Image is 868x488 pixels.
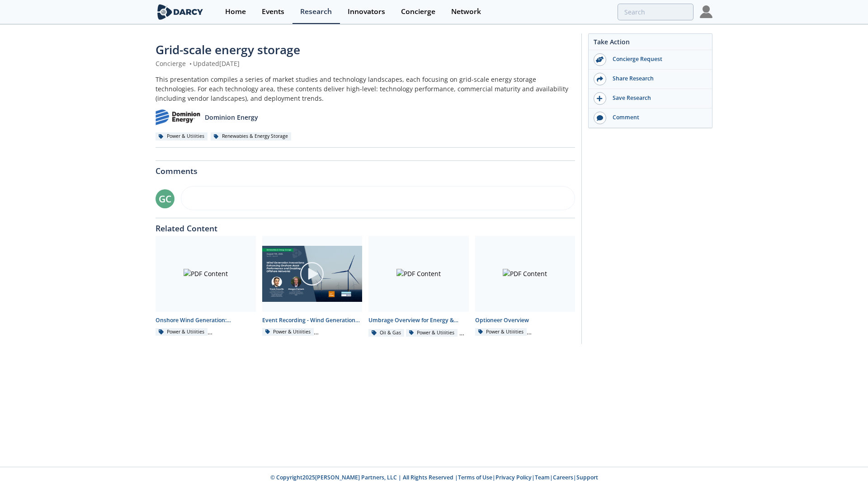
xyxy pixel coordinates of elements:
div: Related Content [156,218,575,233]
div: Concierge [401,8,435,15]
a: Team [535,474,550,481]
span: Grid-scale energy storage [156,42,300,58]
a: Privacy Policy [495,474,532,481]
div: Power & Utilities [262,328,314,336]
span: • [188,59,193,68]
div: Oil & Gas [368,329,404,337]
div: Network [451,8,481,15]
div: Renewables & Energy Storage [211,132,291,141]
div: Power & Utilities [406,329,458,337]
a: PDF Content Onshore Wind Generation: Operations & Maintenance (O&M) - Technology Landscape Power ... [152,236,259,338]
div: Power & Utilities [475,328,527,336]
a: Careers [553,474,573,481]
div: Events [262,8,284,15]
div: Event Recording - Wind Generation Innovations: Enhancing Onshore Asset Performance and Enabling O... [262,316,363,324]
img: Video Content [262,246,363,302]
p: © Copyright 2025 [PERSON_NAME] Partners, LLC | All Rights Reserved | | | | | [99,474,769,482]
a: PDF Content Optioneer Overview Power & Utilities [472,236,579,338]
img: play-chapters-gray.svg [299,261,325,286]
div: Concierge Updated [DATE] [156,59,575,68]
div: Share Research [606,75,708,83]
p: Dominion Energy [205,113,258,122]
div: Save Research [606,94,708,102]
a: PDF Content Umbrage Overview for Energy & Utilities Oil & Gas Power & Utilities [365,236,472,338]
div: Optioneer Overview [475,316,576,324]
div: GC [156,189,175,208]
div: Onshore Wind Generation: Operations & Maintenance (O&M) - Technology Landscape [156,316,256,324]
div: Power & Utilities [156,132,208,141]
img: logo-wide.svg [156,4,205,20]
input: Advanced Search [618,4,693,20]
div: Take Action [589,37,712,50]
div: Concierge Request [606,55,708,63]
div: This presentation compiles a series of market studies and technology landscapes, each focusing on... [156,75,575,103]
div: Research [300,8,332,15]
a: Support [576,474,598,481]
div: Innovators [348,8,385,15]
div: Home [225,8,246,15]
a: Terms of Use [458,474,492,481]
div: Comments [156,161,575,175]
div: Power & Utilities [156,328,208,336]
a: Video Content Event Recording - Wind Generation Innovations: Enhancing Onshore Asset Performance ... [259,236,366,338]
img: Profile [700,5,712,18]
div: Umbrage Overview for Energy & Utilities [368,316,469,324]
div: Comment [606,113,708,122]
